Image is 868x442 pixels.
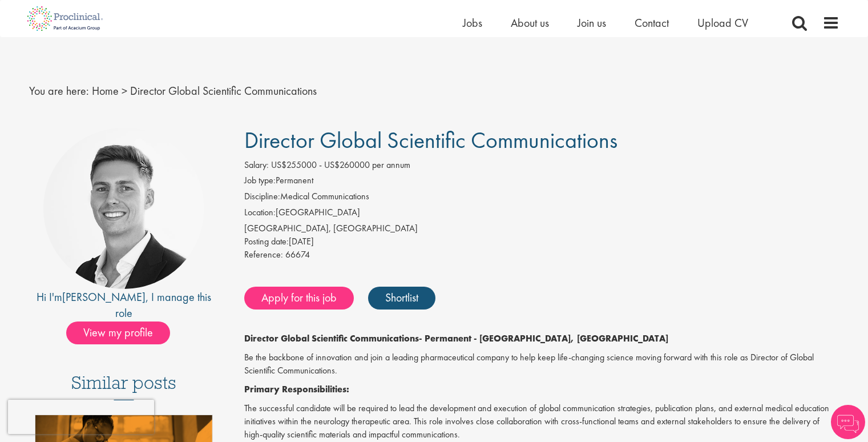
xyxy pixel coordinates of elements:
[244,351,839,377] p: Be the backbone of innovation and join a leading pharmaceutical company to help keep life-changin...
[122,83,127,98] span: >
[130,83,317,98] span: Director Global Scientific Communications
[419,332,668,344] strong: - Permanent - [GEOGRAPHIC_DATA], [GEOGRAPHIC_DATA]
[244,174,276,187] label: Job type:
[244,190,839,206] li: Medical Communications
[831,405,865,439] img: Chatbot
[71,373,176,400] h3: Similar posts
[368,287,435,310] a: Shortlist
[244,383,349,395] strong: Primary Responsibilities:
[244,190,280,203] label: Discipline:
[66,322,170,344] span: View my profile
[244,206,276,219] label: Location:
[244,332,419,344] strong: Director Global Scientific Communications
[635,15,669,30] a: Contact
[244,159,269,172] label: Salary:
[92,83,119,98] a: breadcrumb link
[244,287,354,310] a: Apply for this job
[66,324,181,339] a: View my profile
[244,174,839,190] li: Permanent
[511,15,549,30] a: About us
[62,290,146,304] a: [PERSON_NAME]
[463,15,482,30] a: Jobs
[244,248,283,262] label: Reference:
[29,289,219,322] div: Hi I'm , I manage this role
[43,128,204,289] img: imeage of recruiter George Watson
[244,126,617,155] span: Director Global Scientific Communications
[244,222,839,235] div: [GEOGRAPHIC_DATA], [GEOGRAPHIC_DATA]
[271,159,410,171] span: US$255000 - US$260000 per annum
[8,400,154,434] iframe: reCAPTCHA
[244,402,839,441] p: The successful candidate will be required to lead the development and execution of global communi...
[697,15,748,30] a: Upload CV
[244,235,839,248] div: [DATE]
[578,15,606,30] a: Join us
[29,83,89,98] span: You are here:
[244,206,839,222] li: [GEOGRAPHIC_DATA]
[285,248,310,260] span: 66674
[244,235,289,247] span: Posting date:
